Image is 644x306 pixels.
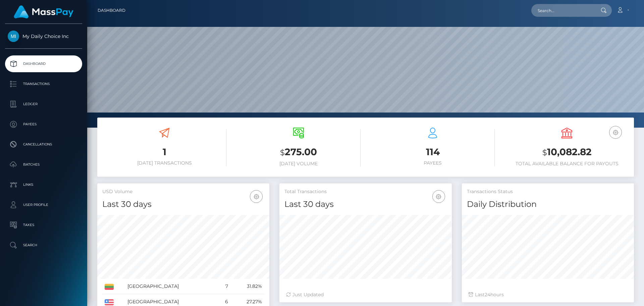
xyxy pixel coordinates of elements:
[286,291,445,298] div: Just Updated
[280,148,285,157] small: $
[102,160,226,166] h6: [DATE] Transactions
[8,240,79,250] p: Search
[485,292,490,298] span: 24
[105,284,114,290] img: LT.png
[102,188,264,195] h5: USD Volume
[284,199,446,210] h4: Last 30 days
[8,220,79,230] p: Taxes
[8,79,79,89] p: Transactions
[531,4,594,17] input: Search...
[5,156,82,173] a: Batches
[5,217,82,233] a: Taxes
[8,160,79,170] p: Batches
[98,3,125,17] a: Dashboard
[5,237,82,254] a: Search
[8,180,79,190] p: Links
[505,145,629,159] h3: 10,082.82
[467,188,629,195] h5: Transactions Status
[236,145,361,159] h3: 275.00
[5,33,82,39] span: My Daily Choice Inc
[218,279,230,294] td: 7
[8,31,19,42] img: My Daily Choice Inc
[5,76,82,92] a: Transactions
[5,116,82,133] a: Payees
[102,199,264,210] h4: Last 30 days
[125,279,218,294] td: [GEOGRAPHIC_DATA]
[467,199,629,210] h4: Daily Distribution
[236,161,361,167] h6: [DATE] Volume
[542,148,547,157] small: $
[371,145,495,159] h3: 114
[5,196,82,213] a: User Profile
[14,5,73,18] img: MassPay Logo
[8,59,79,69] p: Dashboard
[8,200,79,210] p: User Profile
[230,279,264,294] td: 31.82%
[371,160,495,166] h6: Payees
[284,188,446,195] h5: Total Transactions
[5,136,82,153] a: Cancellations
[5,96,82,113] a: Ledger
[505,161,629,167] h6: Total Available Balance for Payouts
[8,119,79,129] p: Payees
[5,176,82,193] a: Links
[8,99,79,109] p: Ledger
[105,299,114,305] img: US.png
[5,55,82,72] a: Dashboard
[469,291,627,298] div: Last hours
[8,139,79,149] p: Cancellations
[102,145,226,159] h3: 1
